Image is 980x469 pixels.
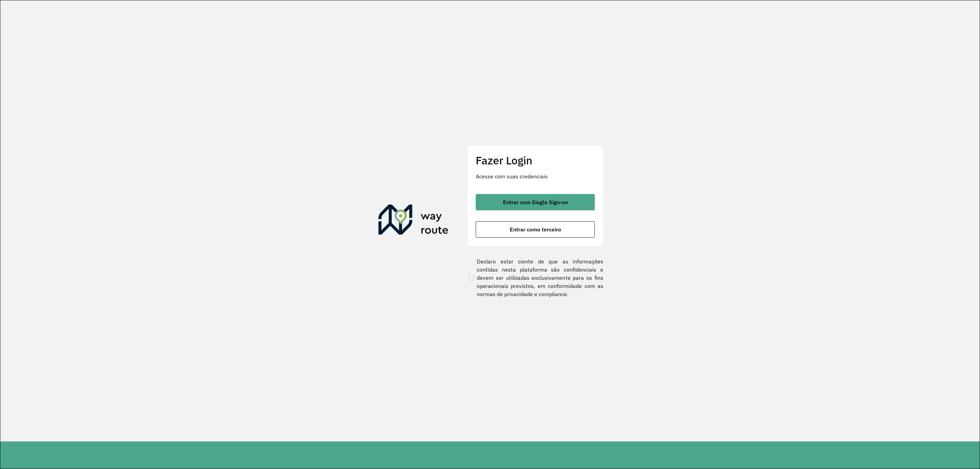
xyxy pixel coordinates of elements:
h2: Fazer Login [476,154,595,167]
span: Entrar com Single Sign-on [503,199,568,205]
span: Entrar como terceiro [510,227,561,232]
label: Declaro estar ciente de que as informações contidas nesta plataforma são confidenciais e devem se... [467,257,603,298]
p: Acesse com suas credenciais [476,172,595,180]
button: button [476,221,595,238]
button: button [476,194,595,210]
img: Roteirizador AmbevTech [378,205,448,237]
